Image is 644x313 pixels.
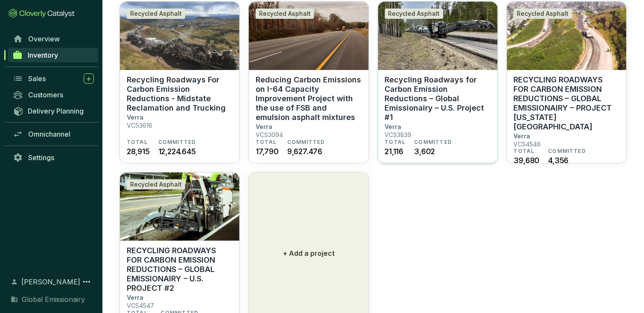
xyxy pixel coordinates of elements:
a: Omnichannel [9,127,98,141]
span: 9,627.476 [287,146,322,157]
a: Settings [9,150,98,165]
a: Reducing Carbon Emissions on I-64 Capacity Improvement Project with the use of FSB and emulsion a... [248,1,369,164]
span: Global Emissionairy [22,294,85,304]
span: Customers [28,91,63,99]
img: Recycling Roadways For Carbon Emission Reductions - Midstate Reclamation and Trucking [120,2,239,70]
p: Verra [127,294,143,301]
span: Overview [28,35,60,43]
p: VCS3839 [385,131,412,138]
p: VCS3094 [256,131,283,138]
p: VCS4546 [514,140,541,148]
span: [PERSON_NAME] [21,277,80,287]
div: Recycled Asphalt [127,179,185,190]
div: Recycled Asphalt [385,9,443,19]
span: COMMITTED [414,139,452,146]
div: Recycled Asphalt [127,9,185,19]
span: TOTAL [514,148,535,155]
span: TOTAL [127,139,148,146]
span: 17,790 [256,146,279,157]
a: Sales [9,71,98,86]
span: Delivery Planning [28,107,84,115]
p: Verra [514,132,530,140]
div: Recycled Asphalt [256,9,314,19]
a: Recycling Roadways For Carbon Emission Reductions - Midstate Reclamation and TruckingRecycled Asp... [119,1,240,164]
span: Settings [28,153,54,162]
span: 3,602 [414,146,435,157]
a: Overview [9,32,98,46]
span: 12,224.645 [158,146,196,157]
span: 39,680 [514,155,540,166]
a: RECYCLING ROADWAYS FOR CARBON EMISSION REDUCTIONS – GLOBAL EMISSIONAIRY – PROJECT CALIFORNIA USAR... [507,1,627,164]
span: COMMITTED [158,139,196,146]
span: Sales [28,74,46,83]
img: RECYCLING ROADWAYS FOR CARBON EMISSION REDUCTIONS – GLOBAL EMISSIONAIRY – PROJECT CALIFORNIA USA [507,2,627,70]
span: COMMITTED [548,148,586,155]
span: TOTAL [385,139,406,146]
div: Recycled Asphalt [514,9,572,19]
a: Inventory [8,48,98,62]
img: RECYCLING ROADWAYS FOR CARBON EMISSION REDUCTIONS – GLOBAL EMISSIONAIRY – U.S. PROJECT #2 [120,173,239,241]
p: Verra [385,123,402,130]
p: RECYCLING ROADWAYS FOR CARBON EMISSION REDUCTIONS – GLOBAL EMISSIONAIRY – PROJECT [US_STATE] [GEO... [514,75,620,132]
span: Inventory [28,51,58,59]
span: 21,116 [385,146,404,157]
span: 4,356 [548,155,569,166]
img: Reducing Carbon Emissions on I-64 Capacity Improvement Project with the use of FSB and emulsion a... [249,2,368,70]
p: Reducing Carbon Emissions on I-64 Capacity Improvement Project with the use of FSB and emulsion a... [256,75,361,122]
span: COMMITTED [287,139,325,146]
a: Customers [9,88,98,102]
span: TOTAL [256,139,277,146]
p: Verra [256,123,272,130]
p: + Add a project [283,248,335,258]
p: Recycling Roadways For Carbon Emission Reductions - Midstate Reclamation and Trucking [127,75,233,113]
span: 28,915 [127,146,150,157]
a: Recycling Roadways for Carbon Emission Reductions – Global Emissionairy – U.S. Project #1Recycled... [378,1,498,164]
p: VCS3616 [127,122,152,129]
a: Delivery Planning [9,104,98,118]
p: Recycling Roadways for Carbon Emission Reductions – Global Emissionairy – U.S. Project #1 [385,75,491,122]
img: Recycling Roadways for Carbon Emission Reductions – Global Emissionairy – U.S. Project #1 [378,2,498,70]
p: Verra [127,114,143,121]
span: Omnichannel [28,130,70,138]
p: VCS4547 [127,302,154,309]
p: RECYCLING ROADWAYS FOR CARBON EMISSION REDUCTIONS – GLOBAL EMISSIONAIRY – U.S. PROJECT #2 [127,246,233,293]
